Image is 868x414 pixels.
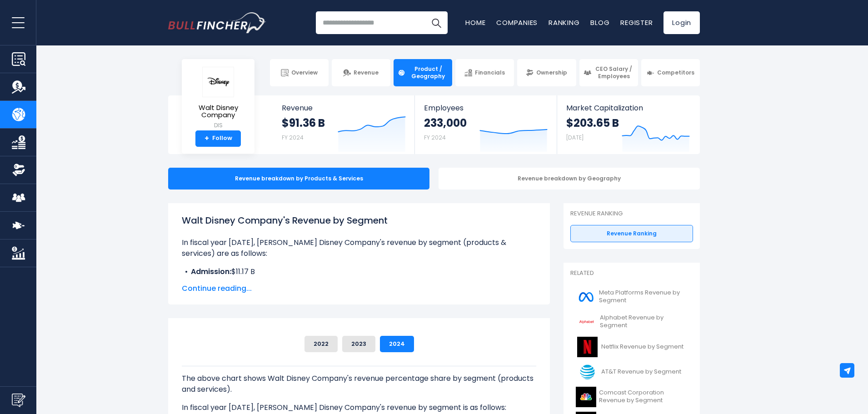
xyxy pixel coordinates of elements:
a: Companies [496,18,538,27]
span: Overview [291,69,318,76]
p: The above chart shows Walt Disney Company's revenue percentage share by segment (products and ser... [182,373,536,395]
a: Meta Platforms Revenue by Segment [570,284,693,309]
a: Financials [455,59,514,86]
a: Ownership [517,59,576,86]
span: Product / Geography [408,65,448,80]
span: Market Capitalization [566,104,690,112]
div: Revenue breakdown by Geography [439,168,700,190]
button: 2022 [304,336,338,352]
a: Home [465,18,485,27]
button: 2024 [380,336,414,352]
img: Ownership [12,163,25,177]
a: CEO Salary / Employees [579,59,638,86]
p: In fiscal year [DATE], [PERSON_NAME] Disney Company's revenue by segment (products & services) ar... [182,237,536,259]
span: Financials [475,69,505,76]
a: Revenue [332,59,390,86]
img: CMCSA logo [576,387,596,407]
li: $11.17 B [182,266,536,277]
img: META logo [576,287,596,307]
small: FY 2024 [424,134,446,141]
span: Ownership [536,69,567,76]
span: Comcast Corporation Revenue by Segment [599,389,688,404]
span: Competitors [657,69,694,76]
a: Revenue Ranking [570,225,693,242]
a: Alphabet Revenue by Segment [570,309,693,334]
p: Related [570,269,693,277]
a: Register [620,18,653,27]
b: Admission: [191,266,231,277]
span: Revenue [354,69,379,76]
a: Product / Geography [394,59,452,86]
p: In fiscal year [DATE], [PERSON_NAME] Disney Company's revenue by segment is as follows: [182,402,536,413]
a: AT&T Revenue by Segment [570,359,693,384]
span: AT&T Revenue by Segment [601,368,681,376]
small: [DATE] [566,134,584,141]
img: GOOGL logo [576,312,597,332]
a: Walt Disney Company DIS [189,66,248,130]
p: Revenue Ranking [570,210,693,218]
span: Employees [424,104,547,112]
button: 2023 [342,336,375,352]
a: Netflix Revenue by Segment [570,334,693,359]
span: Continue reading... [182,283,536,294]
a: +Follow [195,130,241,147]
strong: 233,000 [424,116,467,130]
a: Blog [590,18,609,27]
strong: + [205,135,209,143]
img: Bullfincher logo [168,12,266,33]
img: T logo [576,362,599,382]
strong: $203.65 B [566,116,619,130]
span: Walt Disney Company [189,104,247,119]
small: FY 2024 [282,134,304,141]
small: DIS [189,121,247,130]
div: Revenue breakdown by Products & Services [168,168,429,190]
span: Revenue [282,104,406,112]
a: Ranking [549,18,579,27]
a: Employees 233,000 FY 2024 [415,95,556,154]
span: Meta Platforms Revenue by Segment [599,289,688,304]
a: Login [663,11,700,34]
img: NFLX logo [576,337,599,357]
span: Alphabet Revenue by Segment [600,314,688,329]
a: Comcast Corporation Revenue by Segment [570,384,693,409]
span: CEO Salary / Employees [594,65,634,80]
a: Go to homepage [168,12,266,33]
strong: $91.36 B [282,116,325,130]
h1: Walt Disney Company's Revenue by Segment [182,214,536,227]
span: Netflix Revenue by Segment [601,343,683,351]
a: Revenue $91.36 B FY 2024 [273,95,415,154]
button: Search [425,11,448,34]
a: Competitors [641,59,700,86]
a: Market Capitalization $203.65 B [DATE] [557,95,699,154]
a: Overview [270,59,329,86]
